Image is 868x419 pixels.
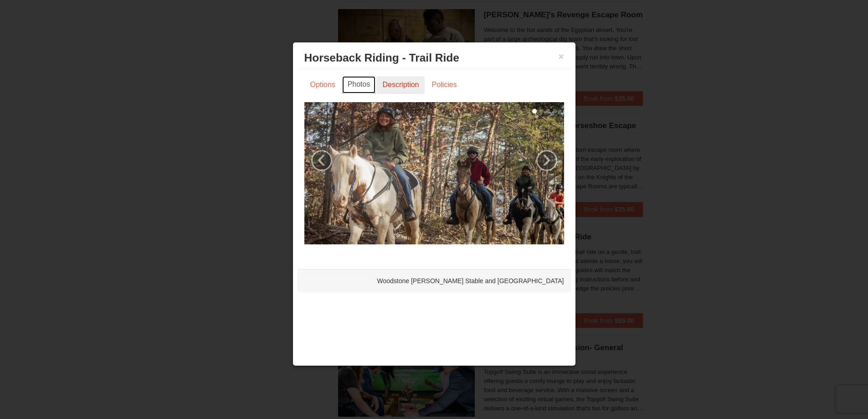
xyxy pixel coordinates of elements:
a: › [536,150,557,171]
img: 21584748-79-4e8ac5ed.jpg [304,102,564,244]
a: Policies [426,76,462,93]
a: ‹ [311,150,332,171]
h3: Horseback Riding - Trail Ride [304,51,564,65]
a: Photos [342,76,376,93]
a: Options [304,76,341,93]
div: Woodstone [PERSON_NAME] Stable and [GEOGRAPHIC_DATA] [298,269,571,292]
a: Description [376,76,425,93]
button: × [559,52,564,61]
